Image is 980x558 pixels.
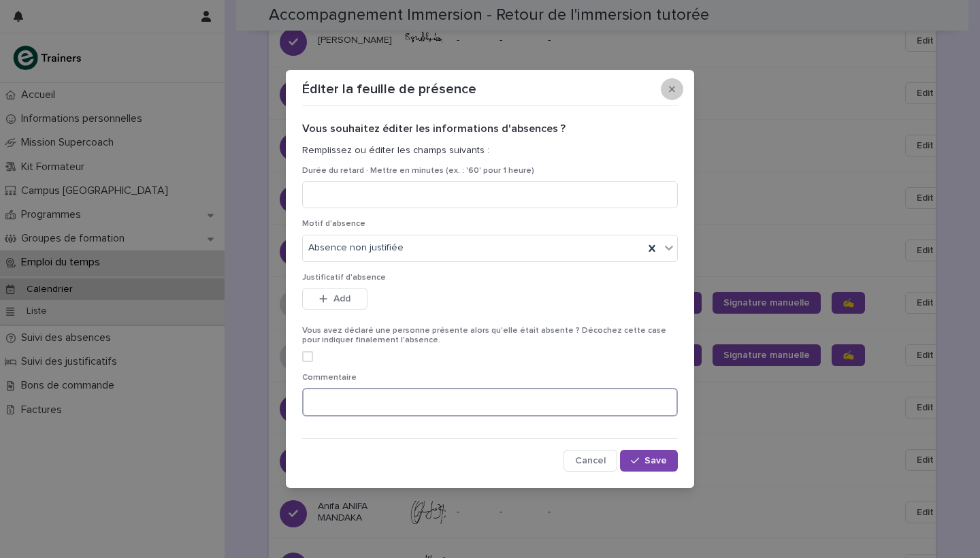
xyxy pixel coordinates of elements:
[302,288,367,310] button: Add
[302,122,678,135] h2: Vous souhaitez éditer les informations d'absences ?
[302,81,476,97] p: Éditer la feuille de présence
[302,327,666,344] span: Vous avez déclaré une personne présente alors qu'elle était absente ? Décochez cette case pour in...
[302,167,534,175] span: Durée du retard · Mettre en minutes (ex. : '60' pour 1 heure)
[302,274,386,282] span: Justificatif d'absence
[302,145,678,157] p: Remplissez ou éditer les champs suivants :
[575,456,606,465] span: Cancel
[308,241,404,255] span: Absence non justifiée
[333,294,350,303] span: Add
[563,450,617,472] button: Cancel
[302,220,365,228] span: Motif d'absence
[302,374,357,382] span: Commentaire
[644,456,667,465] span: Save
[620,450,678,472] button: Save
